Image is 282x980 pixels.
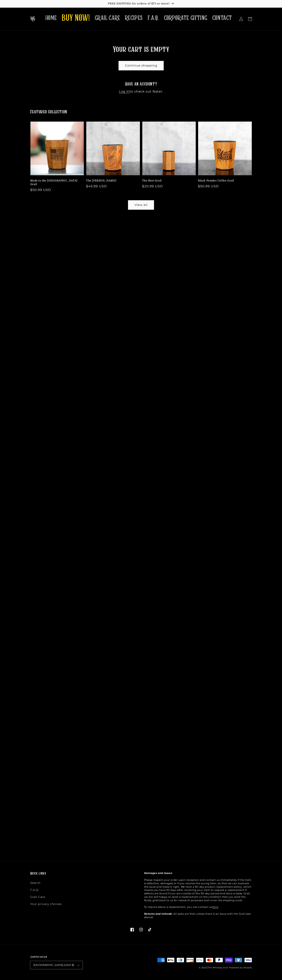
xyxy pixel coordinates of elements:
[212,14,232,22] span: CONTACT
[30,961,83,969] button: [GEOGRAPHIC_DATA] (USD $)
[30,880,41,886] a: Search
[144,912,172,915] strong: Returns and refunds
[30,893,45,901] a: Grail Care
[161,12,210,24] a: CORPORATE GIFTING
[210,12,234,24] a: CONTACT
[144,872,172,875] strong: Damages and issues
[30,109,67,115] h2: Featured collection
[92,12,123,24] a: GRAIL CARE
[212,905,218,908] a: here
[148,14,159,22] span: F.A.Q.
[142,179,194,182] a: The Shot Grail
[145,12,161,24] a: F.A.Q.
[30,81,252,88] h2: Have an account?
[119,89,130,94] a: Log in
[30,45,252,55] h1: Your cart is empty
[43,12,59,24] a: HOME
[62,13,90,24] span: BUY NOW!
[125,14,143,22] span: RECIPES
[119,61,163,70] a: Continue shopping
[95,14,120,22] span: GRAIL CARE
[30,89,252,94] p: to check out faster.
[123,12,145,24] a: RECIPES
[199,966,228,969] small: © 2025,
[30,901,62,908] a: Your privacy choices
[30,872,138,876] h2: Quick links
[144,872,252,919] p: Please inspect your order upon reception and contact us immediately if the item is defective, dam...
[164,14,207,22] span: CORPORATE GIFTING
[30,179,82,186] a: Made in the [GEOGRAPHIC_DATA] Grail
[198,179,250,182] a: Black Powder Coffee Grail
[128,200,154,210] a: View all products in the All collection
[30,955,83,959] h2: Country/region
[30,17,35,21] img: The Whiskey Grail
[86,179,138,182] a: The [PERSON_NAME]
[229,966,252,969] a: Powered by Shopify
[59,10,92,26] a: BUY NOW!
[30,886,39,893] a: F.A.Q.
[45,14,57,22] span: HOME
[4,2,278,5] p: FREE SHIPPING for orders of $75 or more!
[144,892,251,902] em: If you are outside of the 30-day period and have a leaky Grail, we are still happy to send a repl...
[207,966,228,969] a: The Whiskey Grail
